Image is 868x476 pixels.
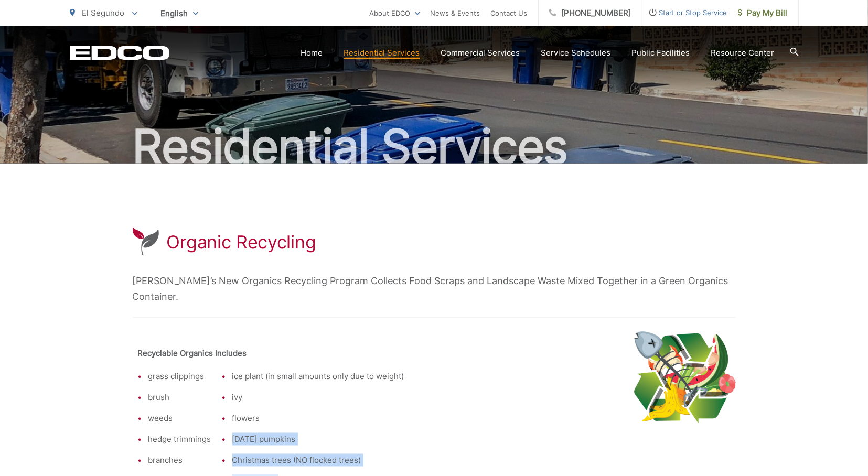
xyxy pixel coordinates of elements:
li: hedge trimmings [148,433,211,446]
p: [PERSON_NAME]’s New Organics Recycling Program Collects Food Scraps and Landscape Waste Mixed Tog... [133,273,736,305]
a: Home [301,47,323,59]
a: Commercial Services [441,47,520,59]
li: flowers [232,412,404,425]
h2: Residential Services [70,121,799,173]
a: Service Schedules [541,47,611,59]
li: branches [148,454,211,467]
span: English [153,4,206,23]
li: brush [148,391,211,404]
a: About EDCO [370,7,420,19]
span: El Segundo [82,8,125,18]
li: Christmas trees (NO flocked trees) [232,454,404,467]
a: Resource Center [711,47,775,59]
li: weeds [148,412,211,425]
li: ivy [232,391,404,404]
a: Contact Us [491,7,528,19]
span: Pay My Bill [738,7,788,19]
li: [DATE] pumpkins [232,433,404,446]
strong: Recyclable Organics Includes [138,348,247,358]
a: Residential Services [344,47,420,59]
a: News & Events [431,7,480,19]
a: Public Facilities [632,47,690,59]
img: Organics Arrow [631,331,736,430]
h1: Organic Recycling [167,232,316,253]
a: EDCD logo. Return to the homepage. [70,46,169,60]
li: grass clippings [148,370,211,383]
li: ice plant (in small amounts only due to weight) [232,370,404,383]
